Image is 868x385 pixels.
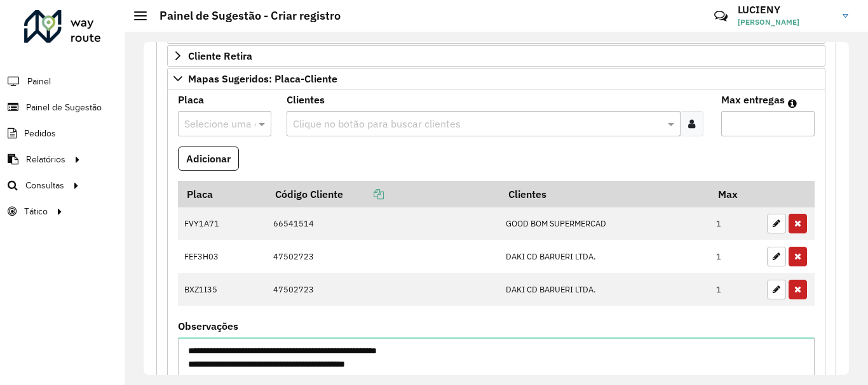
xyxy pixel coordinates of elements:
td: BXZ1I35 [178,273,266,306]
span: Painel [27,75,51,88]
a: Cliente Retira [167,45,825,67]
td: 47502723 [266,273,499,306]
span: [PERSON_NAME] [738,16,833,28]
td: 1 [710,273,761,306]
label: Max entregas [721,92,785,107]
td: GOOD BOM SUPERMERCAD [499,207,710,240]
td: DAKI CD BARUERI LTDA. [499,240,710,273]
h3: LUCIENY [738,4,833,16]
th: Código Cliente [266,181,499,207]
th: Placa [178,181,266,207]
a: Contato Rápido [707,3,735,30]
em: Máximo de clientes que serão colocados na mesma rota com os clientes informados [788,98,797,108]
td: 66541514 [266,207,499,240]
td: 1 [710,240,761,273]
span: Mapas Sugeridos: Placa-Cliente [188,74,337,84]
label: Observações [178,318,238,334]
h2: Painel de Sugestão - Criar registro [147,9,341,23]
span: Tático [24,205,48,218]
a: Mapas Sugeridos: Placa-Cliente [167,68,825,89]
span: Relatórios [26,153,65,166]
span: Consultas [25,179,64,192]
label: Placa [178,92,204,107]
th: Clientes [499,181,710,207]
button: Adicionar [178,147,239,171]
span: Cliente Retira [188,51,252,61]
td: 1 [710,207,761,240]
span: Painel de Sugestão [26,101,102,114]
span: Pedidos [24,127,56,140]
th: Max [710,181,761,207]
td: FEF3H03 [178,240,266,273]
a: Copiar [343,188,384,200]
td: FVY1A71 [178,207,266,240]
td: 47502723 [266,240,499,273]
label: Clientes [287,92,325,107]
td: DAKI CD BARUERI LTDA. [499,273,710,306]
